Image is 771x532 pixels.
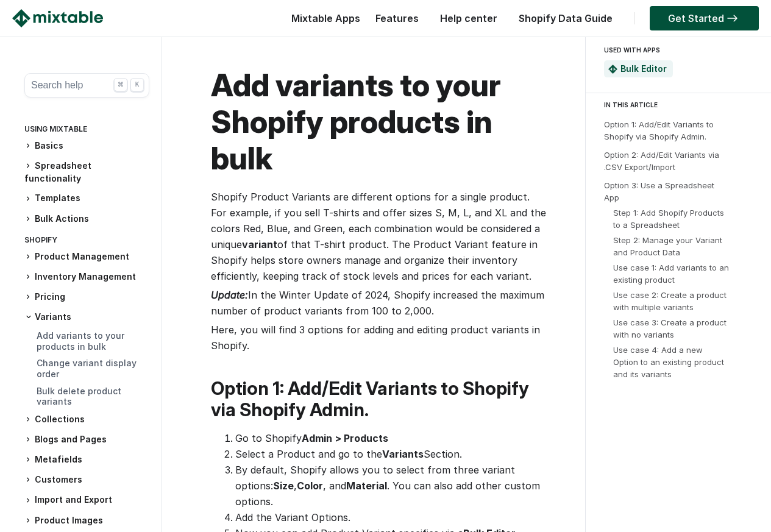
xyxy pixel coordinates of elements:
[382,448,424,460] strong: Variants
[211,287,549,319] p: In the Winter Update of 2024, Shopify increased the maximum number of product variants from 100 t...
[235,430,549,446] li: Go to Shopify
[613,345,724,379] a: Use case 4: Add a new Option to an existing product and its variants
[235,446,549,462] li: Select a Product and go to the Section.
[724,15,741,22] img: arrow-right.svg
[24,311,149,323] h3: Variants
[513,12,619,24] a: Shopify Data Guide
[211,189,549,284] p: Shopify Product Variants are different options for a single product. For example, if you sell T-s...
[604,43,748,57] div: USED WITH APPS
[604,99,760,110] div: IN THIS ARTICLE
[24,73,149,98] button: Search help ⌘ K
[24,271,149,283] h3: Inventory Management
[24,122,149,140] div: Using Mixtable
[24,433,149,446] h3: Blogs and Pages
[297,480,323,492] strong: Color
[24,453,149,466] h3: Metafields
[346,480,387,492] strong: Material
[434,12,503,24] a: Help center
[211,67,549,177] h1: Add variants to your Shopify products in bulk
[24,233,149,250] div: Shopify
[369,12,425,24] a: Features
[285,9,360,34] div: Mixtable Apps
[24,494,149,506] h3: Import and Export
[242,238,277,250] strong: variant
[24,140,149,152] h3: Basics
[604,180,714,202] a: Option 3: Use a Spreadsheet App
[613,208,724,230] a: Step 1: Add Shopify Products to a Spreadsheet
[24,192,149,205] h3: Templates
[235,509,549,525] li: Add the Variant Options.
[12,9,103,27] img: Mixtable logo
[24,514,149,527] h3: Product Images
[211,322,549,353] p: Here, you will find 3 options for adding and editing product variants in Shopify.
[613,263,729,285] a: Use case 1: Add variants to an existing product
[24,291,149,303] h3: Pricing
[24,160,149,185] h3: Spreadsheet functionality
[620,63,667,74] a: Bulk Editor
[604,150,719,172] a: Option 2: Add/Edit Variants via .CSV Export/Import
[273,480,294,492] strong: Size
[613,290,727,312] a: Use case 2: Create a product with multiple variants
[650,6,759,30] a: Get Started
[613,317,727,339] a: Use case 3: Create a product with no variants
[608,65,617,74] img: Mixtable Spreadsheet Bulk Editor App
[24,213,149,225] h3: Bulk Actions
[130,78,144,91] div: K
[37,330,124,352] a: Add variants to your products in bulk
[613,235,722,257] a: Step 2: Manage your Variant and Product Data
[302,432,388,444] strong: Admin > Products
[114,78,127,91] div: ⌘
[24,473,149,486] h3: Customers
[211,378,549,420] h2: Option 1: Add/Edit Variants to Shopify via Shopify Admin.
[37,358,137,379] a: Change variant display order
[24,413,149,426] h3: Collections
[211,289,248,301] strong: Update:
[37,386,121,407] a: Bulk delete product variants
[235,462,549,509] li: By default, Shopify allows you to select from three variant options: , , and . You can also add o...
[24,250,149,263] h3: Product Management
[604,119,714,141] a: Option 1: Add/Edit Variants to Shopify via Shopify Admin.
